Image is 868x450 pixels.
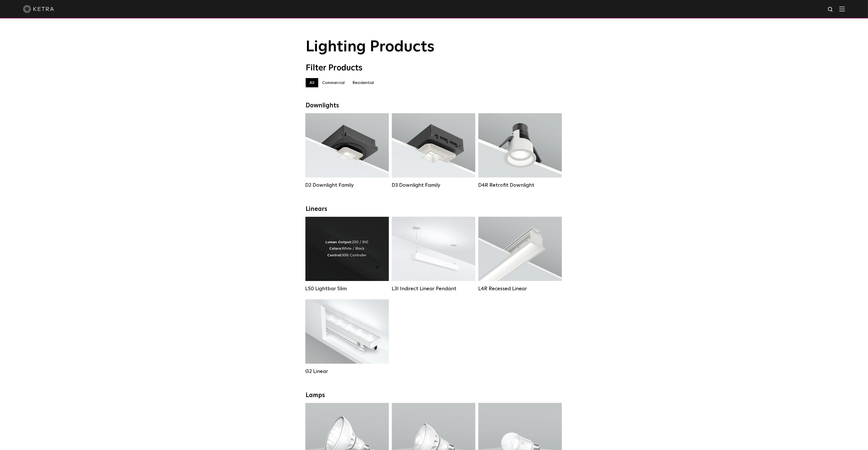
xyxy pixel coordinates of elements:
[305,286,389,292] div: LS0 Lightbar Slim
[392,113,475,188] a: D3 Downlight Family Lumen Output:700 / 900 / 1100Colors:White / Black / Silver / Bronze / Paintab...
[306,392,562,399] div: Lamps
[23,5,54,13] img: ketra-logo-2019-white
[478,182,562,188] div: D4R Retrofit Downlight
[478,217,562,292] a: L4R Recessed Linear Lumen Output:400 / 600 / 800 / 1000Colors:White / BlackControl:Lutron Clear C...
[305,182,389,188] div: D2 Downlight Family
[306,205,562,213] div: Linears
[306,102,562,109] div: Downlights
[305,368,389,374] div: G2 Linear
[318,78,349,87] label: Commercial
[392,182,475,188] div: D3 Downlight Family
[326,240,352,244] strong: Lumen Output:
[392,217,475,292] a: L3I Indirect Linear Pendant Lumen Output:400 / 600 / 800 / 1000Housing Colors:White / BlackContro...
[327,254,342,257] strong: Control:
[305,299,389,374] a: G2 Linear Lumen Output:400 / 700 / 1000Colors:WhiteBeam Angles:Flood / [GEOGRAPHIC_DATA] / Narrow...
[330,247,342,250] strong: Colors:
[478,286,562,292] div: L4R Recessed Linear
[306,39,435,55] span: Lighting Products
[839,6,845,11] img: Hamburger%20Nav.svg
[306,63,562,73] div: Filter Products
[306,78,318,87] label: All
[326,239,369,259] div: 200 / 350 White / Black X96 Controller
[392,286,475,292] div: L3I Indirect Linear Pendant
[478,113,562,188] a: D4R Retrofit Downlight Lumen Output:800Colors:White / BlackBeam Angles:15° / 25° / 40° / 60°Watta...
[305,113,389,188] a: D2 Downlight Family Lumen Output:1200Colors:White / Black / Gloss Black / Silver / Bronze / Silve...
[349,78,378,87] label: Residential
[305,217,389,292] a: LS0 Lightbar Slim Lumen Output:200 / 350Colors:White / BlackControl:X96 Controller
[827,6,834,13] img: search icon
